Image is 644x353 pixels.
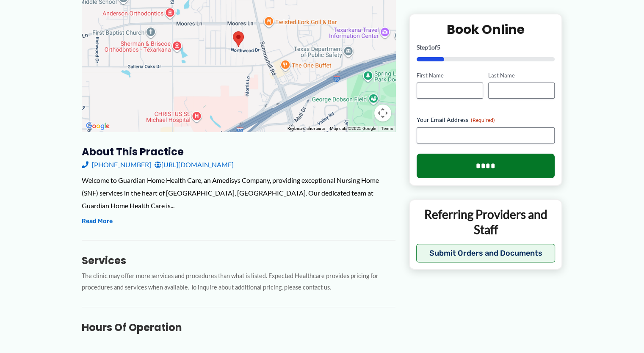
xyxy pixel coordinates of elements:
button: Keyboard shortcuts [287,126,325,132]
span: (Required) [471,117,495,124]
h2: Book Online [417,21,555,38]
button: Read More [82,216,113,226]
p: The clinic may offer more services and procedures than what is listed. Expected Healthcare provid... [82,270,395,293]
label: Your Email Address [417,116,555,124]
label: Last Name [488,72,555,80]
button: Map camera controls [374,105,391,121]
span: 5 [437,44,440,51]
img: Google [84,121,112,132]
p: Step of [417,44,555,50]
h3: About this practice [82,145,395,158]
a: [PHONE_NUMBER] [82,158,151,171]
h3: Services [82,254,395,267]
span: Map data ©2025 Google [330,126,376,131]
a: Open this area in Google Maps (opens a new window) [84,121,112,132]
a: [URL][DOMAIN_NAME] [155,158,234,171]
h3: Hours of Operation [82,321,395,334]
p: Referring Providers and Staff [416,207,556,238]
button: Submit Orders and Documents [416,244,556,262]
label: First Name [417,72,483,80]
a: Terms (opens in new tab) [381,126,393,131]
span: 1 [428,44,431,51]
div: Welcome to Guardian Home Health Care, an Amedisys Company, providing exceptional Nursing Home (SN... [82,174,395,212]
